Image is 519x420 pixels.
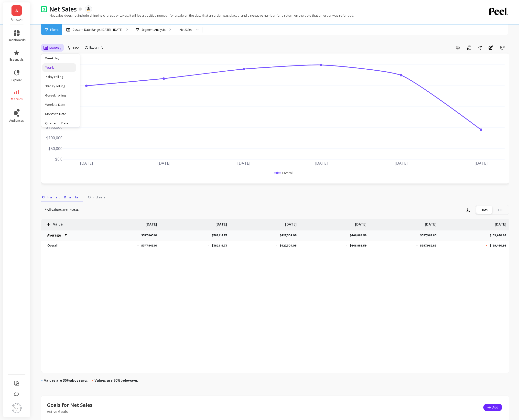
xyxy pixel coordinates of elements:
p: Net sales does not include shipping charges or taxes. It will be a positive number for a sale on ... [41,13,354,18]
div: 6-week rolling [45,93,73,98]
span: Filters [50,28,58,32]
p: [DATE] [285,219,297,227]
span: Chart Data [42,195,82,200]
p: $397,962.83 [420,244,436,248]
p: Goals for Net Sales [47,401,92,409]
nav: Tabs [41,191,509,202]
p: $397,962.83 [420,233,439,237]
span: A [15,8,18,13]
span: essentials [10,58,24,62]
p: [DATE] [216,219,227,227]
p: Active Goals [47,409,92,414]
p: Amazon [8,18,26,22]
div: 30-day rolling [45,84,73,88]
p: $382,115.73 [212,233,230,237]
p: Net Sales [49,5,77,13]
p: $139,450.95 [490,233,509,237]
span: explore [11,78,22,82]
img: header icon [41,6,47,12]
p: Segment Analysis [141,28,165,32]
div: Weekday [45,56,73,61]
p: [DATE] [355,219,367,227]
div: Month to Date [45,112,73,116]
div: Dots [476,206,492,214]
span: Monthly [49,46,61,50]
div: Yearly [45,65,73,70]
span: Line [73,46,79,50]
p: *All values are in [45,207,79,212]
span: Orders [88,195,105,200]
span: Extra Info [89,45,104,50]
p: $347,843.10 [141,233,160,237]
p: Overall [44,244,87,248]
button: Add [483,404,502,411]
p: Values are 30% avg. [44,378,88,383]
p: $347,843.10 [141,244,157,248]
p: $427,304.05 [280,233,300,237]
strong: below [120,378,131,383]
span: metrics [11,97,23,101]
strong: USD. [71,207,79,212]
p: $427,304.05 [280,244,297,248]
div: 7-day rolling [45,75,73,79]
p: Value [53,219,63,227]
p: [DATE] [146,219,157,227]
span: Add [492,405,498,410]
p: [DATE] [425,219,436,227]
img: api.amazon.svg [86,7,91,11]
p: $446,886.59 [350,244,367,248]
p: [DATE] [495,219,506,227]
strong: above [70,378,81,383]
p: $382,115.73 [212,244,227,248]
p: Values are 30% avg. [95,378,138,383]
p: $446,886.59 [350,233,369,237]
span: dashboards [8,38,26,42]
p: Custom Date Range, [DATE] - [DATE] [73,28,122,32]
div: Net Sales [180,27,192,32]
img: profile picture [12,403,22,413]
div: Week to Date [45,102,73,107]
p: $139,450.95 [490,244,506,248]
span: audiences [9,119,24,123]
div: Fill [492,206,508,214]
div: Quarter to Date [45,121,73,126]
